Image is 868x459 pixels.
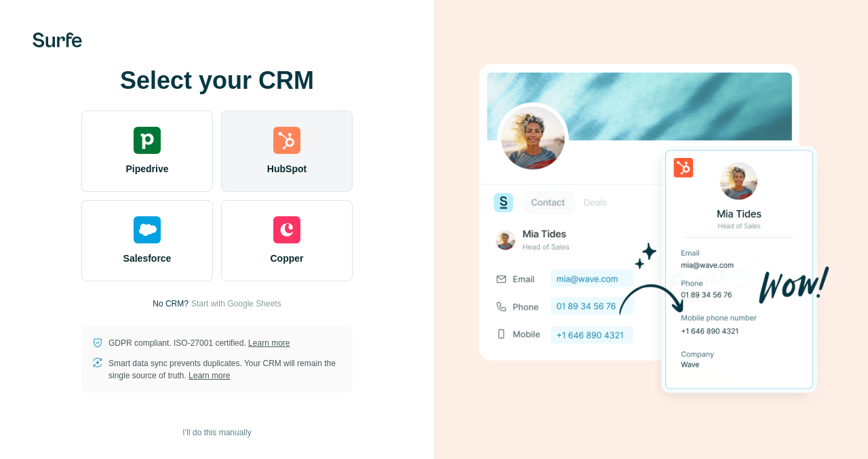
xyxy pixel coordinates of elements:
[81,67,353,94] h1: Select your CRM
[173,422,260,443] button: I’ll do this manually
[267,162,307,176] span: HubSpot
[189,371,230,380] a: Learn more
[191,298,281,310] button: Start with Google Sheets
[123,252,172,265] span: Salesforce
[153,298,189,310] p: No CRM?
[248,338,290,348] a: Learn more
[125,162,168,176] span: Pipedrive
[271,252,304,265] span: Copper
[472,44,830,415] img: HUBSPOT image
[33,33,82,47] img: Surfe's logo
[108,357,342,382] p: Smart data sync prevents duplicates. Your CRM will remain the single source of truth.
[134,216,161,243] img: salesforce's logo
[134,127,161,154] img: pipedrive's logo
[273,127,300,154] img: hubspot's logo
[182,426,251,439] span: I’ll do this manually
[273,216,300,243] img: copper's logo
[108,337,290,349] p: GDPR compliant. ISO-27001 certified.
